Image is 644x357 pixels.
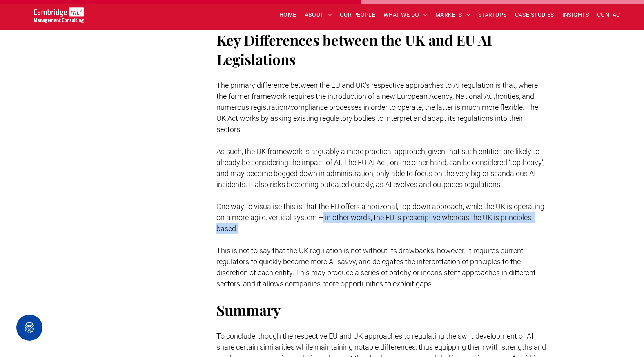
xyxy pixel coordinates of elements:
span: The primary difference between the EU and UK’s respective approaches to AI regulation is that, wh... [216,81,538,134]
a: ABOUT [301,9,336,21]
span: One way to visualise this is that the EU offers a horizonal, top-down approach, while the UK is o... [216,202,544,233]
a: CASE STUDIES [511,9,558,21]
a: CONTACT [593,9,628,21]
span: Key Differences between the UK and EU AI Legislations [216,30,492,69]
a: HOME [275,9,301,21]
img: Go to Homepage [34,7,84,23]
a: INSIGHTS [558,9,593,21]
span: This is not to say that the UK regulation is not without its drawbacks, however. It requires curr... [216,246,536,288]
a: Your Business Transformed | Cambridge Management Consulting [34,9,84,17]
a: MARKETS [431,9,474,21]
a: WHAT WE DO [379,9,431,21]
a: OUR PEOPLE [336,9,379,21]
span: As such, the UK framework is arguably a more practical approach, given that such entities are lik... [216,147,544,189]
span: Summary [216,300,281,319]
a: STARTUPS [474,9,510,21]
